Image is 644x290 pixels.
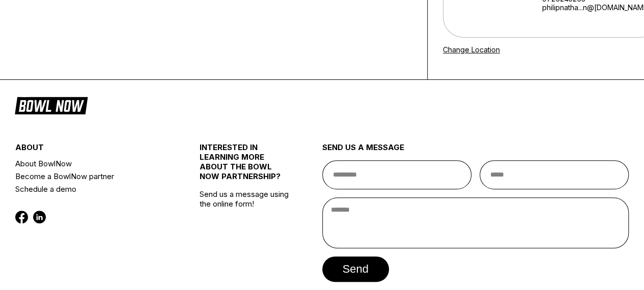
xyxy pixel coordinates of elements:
a: Schedule a demo [15,183,169,195]
a: Become a BowlNow partner [15,170,169,183]
button: send [322,256,389,282]
div: INTERESTED IN LEARNING MORE ABOUT THE BOWL NOW PARTNERSHIP? [200,142,292,189]
a: Change Location [443,45,500,54]
div: send us a message [322,142,629,160]
a: About BowlNow [15,157,169,170]
div: about [15,142,169,157]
